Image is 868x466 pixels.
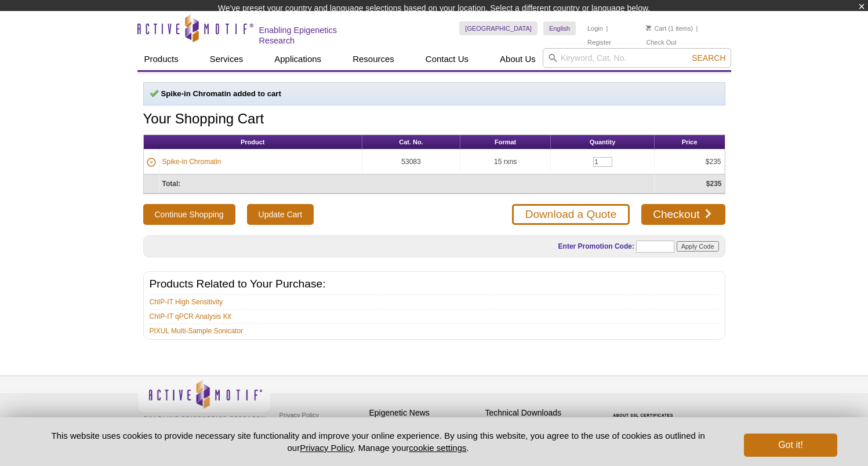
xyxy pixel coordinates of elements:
input: Update Cart [247,204,314,225]
img: Change Here [464,9,495,36]
a: Cart [646,24,666,32]
a: Check Out [646,38,676,46]
button: Continue Shopping [143,204,235,225]
a: PIXUL Multi-Sample Sonicator [150,326,244,336]
a: About Us [493,48,543,70]
a: Checkout [641,204,725,225]
li: | [606,21,608,35]
button: Search [688,53,729,63]
a: ChIP-IT High Sensitivity [150,297,223,307]
span: Product [241,139,265,145]
p: This website uses cookies to provide necessary site functionality and improve your online experie... [31,429,725,454]
p: Spike-in Chromatin added to cart [150,89,719,99]
a: Download a Quote [512,204,630,225]
input: Apply Code [677,241,719,252]
a: Login [587,24,603,32]
span: Search [692,53,725,63]
a: Spike-in Chromatin [162,156,221,167]
span: Cat. No. [399,139,423,145]
td: 53083 [362,150,460,174]
h2: Enabling Epigenetics Research [259,25,375,46]
span: Format [495,139,516,145]
span: Quantity [590,139,616,145]
a: [GEOGRAPHIC_DATA] [459,21,537,35]
a: Contact Us [419,48,475,70]
h4: Epigenetic News [369,408,480,418]
li: (1 items) [646,21,693,35]
a: Services [203,48,250,70]
h4: Technical Downloads [485,408,595,418]
a: Privacy Policy [300,443,353,453]
a: Products [137,48,186,70]
td: 15 rxns [460,150,551,174]
a: Register [587,38,611,46]
h2: Products Related to Your Purchase: [150,279,719,289]
strong: Total: [162,180,181,188]
a: Applications [267,48,328,70]
button: Got it! [744,434,837,457]
a: Resources [346,48,401,70]
label: Enter Promotion Code: [557,242,634,250]
a: ChIP-IT qPCR Analysis Kit [150,311,231,322]
a: Privacy Policy [277,406,322,424]
a: ABOUT SSL CERTIFICATES [613,413,673,417]
table: Click to Verify - This site chose Symantec SSL for secure e-commerce and confidential communicati... [601,396,688,422]
li: | [696,21,698,35]
img: Your Cart [646,25,651,31]
img: Active Motif, [137,376,271,423]
input: Keyword, Cat. No. [543,48,731,68]
strong: $235 [706,180,722,188]
a: English [543,21,576,35]
h1: Your Shopping Cart [143,111,725,128]
span: Price [682,139,698,145]
button: cookie settings [409,443,466,453]
td: $235 [655,150,725,174]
